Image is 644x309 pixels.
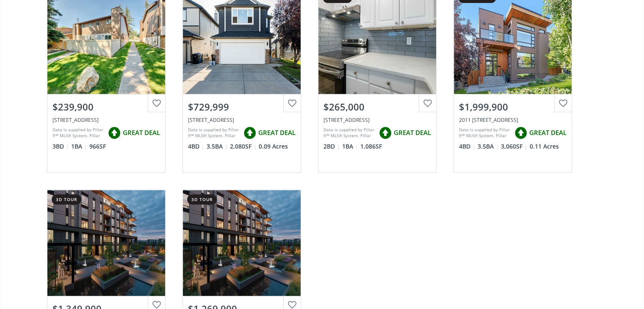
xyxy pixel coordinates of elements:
[360,142,382,151] span: 1,086 SF
[342,142,358,151] span: 1 BA
[259,142,288,151] span: 0.09 Acres
[394,128,431,137] span: GREAT DEAL
[258,128,296,137] span: GREAT DEAL
[71,142,87,151] span: 1 BA
[53,127,104,139] div: Data is supplied by Pillar 9™ MLS® System. Pillar 9™ is the owner of the copyright in its MLS® Sy...
[241,124,258,141] img: rating icon
[123,128,160,137] span: GREAT DEAL
[323,142,340,151] span: 2 BD
[89,142,106,151] span: 966 SF
[512,124,529,141] img: rating icon
[530,142,559,151] span: 0.11 Acres
[188,127,239,139] div: Data is supplied by Pillar 9™ MLS® System. Pillar 9™ is the owner of the copyright in its MLS® Sy...
[459,142,475,151] span: 4 BD
[207,142,228,151] span: 3.5 BA
[478,142,499,151] span: 3.5 BA
[323,127,375,139] div: Data is supplied by Pillar 9™ MLS® System. Pillar 9™ is the owner of the copyright in its MLS® Sy...
[529,128,567,137] span: GREAT DEAL
[323,116,431,124] div: 2520 Palliser Drive SW #1005, Calgary, AB T2V 4S9
[106,124,123,141] img: rating icon
[459,116,567,124] div: 2011 29 Avenue SW, Calgary, AB T2T 1N4
[53,142,69,151] span: 3 BD
[459,127,510,139] div: Data is supplied by Pillar 9™ MLS® System. Pillar 9™ is the owner of the copyright in its MLS® Sy...
[53,100,160,113] div: $239,900
[459,100,567,113] div: $1,999,900
[230,142,257,151] span: 2,080 SF
[501,142,528,151] span: 3,060 SF
[188,142,205,151] span: 4 BD
[377,124,394,141] img: rating icon
[188,116,296,124] div: 57 Saddlecrest Park NE, Calgary, AB T3J 5L4
[188,100,296,113] div: $729,999
[53,116,160,124] div: 5404 10 Avenue SE #112, Calgary, AB T2A5G4
[323,100,431,113] div: $265,000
